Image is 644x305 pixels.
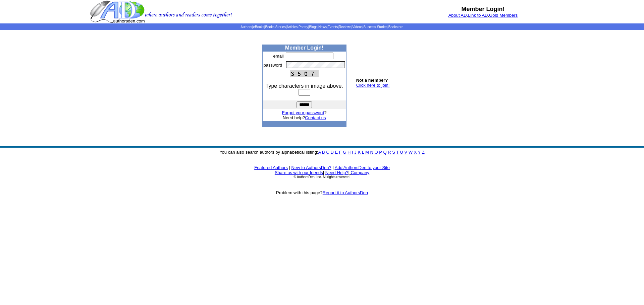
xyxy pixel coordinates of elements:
[448,13,467,18] a: About AD
[396,150,399,155] a: T
[219,150,425,155] font: You can also search authors by alphabetical listing:
[358,150,361,155] a: K
[275,170,323,175] a: Share us with our friends
[418,150,421,155] a: Y
[375,150,378,155] a: O
[383,150,386,155] a: Q
[240,25,252,29] a: Authors
[379,150,382,155] a: P
[305,115,326,120] a: Contact us
[335,150,338,155] a: E
[290,70,319,77] img: This Is CAPTCHA Image
[448,13,518,18] font: , ,
[328,25,338,29] a: Events
[293,175,350,179] font: © AuthorsDen, Inc. All rights reserved.
[356,83,390,88] a: Click here to join!
[392,150,395,155] a: S
[489,13,518,18] a: Gold Members
[405,150,408,155] a: V
[283,115,326,120] font: Need help?
[339,25,352,29] a: Reviews
[309,25,317,29] a: Blogs
[265,25,274,29] a: Books
[273,54,284,59] font: email
[370,150,373,155] a: N
[282,110,324,115] a: Forgot your password
[354,150,357,155] a: J
[332,165,333,170] font: |
[264,63,282,68] font: password
[287,25,298,29] a: Articles
[240,25,403,29] span: | | | | | | | | | | | |
[352,25,362,29] a: Videos
[365,150,369,155] a: M
[414,150,417,155] a: X
[335,165,390,170] a: Add AuthorsDen to your Site
[318,25,327,29] a: News
[351,170,369,175] a: Company
[356,78,388,83] b: Not a member?
[363,25,387,29] a: Success Stories
[299,25,308,29] a: Poetry
[282,110,327,115] font: ?
[339,150,342,155] a: F
[409,150,413,155] a: W
[325,170,348,175] a: Need Help?
[352,150,353,155] a: I
[388,150,391,155] a: R
[343,150,346,155] a: G
[276,190,368,195] font: Problem with this page?
[362,150,364,155] a: L
[318,150,321,155] a: A
[330,150,333,155] a: D
[462,6,505,12] b: Member Login!
[266,83,343,89] font: Type characters in image above.
[289,165,290,170] font: |
[275,25,286,29] a: Stories
[323,170,324,175] font: |
[254,165,288,170] a: Featured Authors
[285,45,324,51] b: Member Login!
[347,150,351,155] a: H
[291,165,331,170] a: New to AuthorsDen?
[326,150,329,155] a: C
[388,25,404,29] a: Bookstore
[348,170,369,175] font: |
[322,150,325,155] a: B
[323,190,368,195] a: Report it to AuthorsDen
[400,150,403,155] a: U
[468,13,488,18] a: Link to AD
[253,25,264,29] a: eBooks
[422,150,425,155] a: Z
